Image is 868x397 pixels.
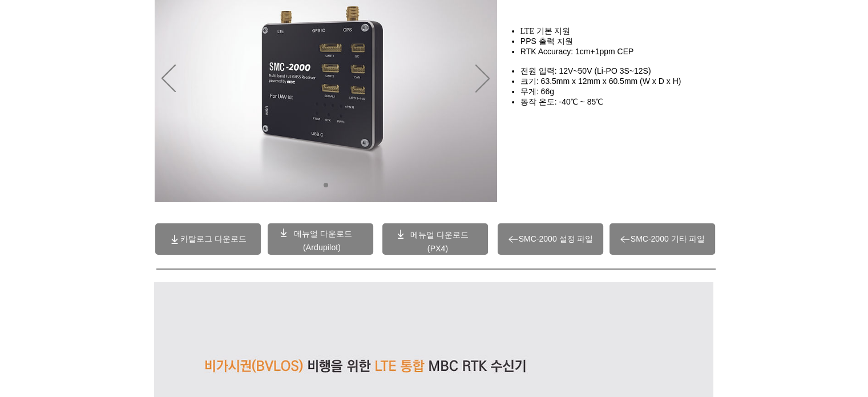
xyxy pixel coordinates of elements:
a: 메뉴얼 다운로드 [293,229,352,238]
a: (PX4) [427,244,449,253]
span: RTK Accuracy: 1cm+1ppm CEP [520,47,634,56]
nav: 슬라이드 [319,183,332,187]
a: (Ardupilot) [303,243,341,252]
span: SMC-2000 기타 파일 [631,234,705,244]
iframe: Wix Chat [657,94,868,397]
button: 이전 [162,65,176,94]
span: 크기: 63.5mm x 12mm x 60.5mm (W x D x H) [520,77,681,86]
a: 01 [324,183,328,187]
span: 전원 입력: 12V~50V (Li-PO 3S~12S) [520,66,651,75]
button: 다음 [475,65,490,94]
a: SMC-2000 설정 파일 [498,223,603,255]
span: 동작 온도: -40℃ ~ 85℃ [520,97,603,106]
a: 카탈로그 다운로드 [155,223,261,255]
a: SMC-2000 기타 파일 [609,223,715,255]
span: 무게: 66g [520,87,554,96]
span: SMC-2000 설정 파일 [519,234,594,244]
span: 카탈로그 다운로드 [180,234,247,244]
a: 메뉴얼 다운로드 [410,230,469,239]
